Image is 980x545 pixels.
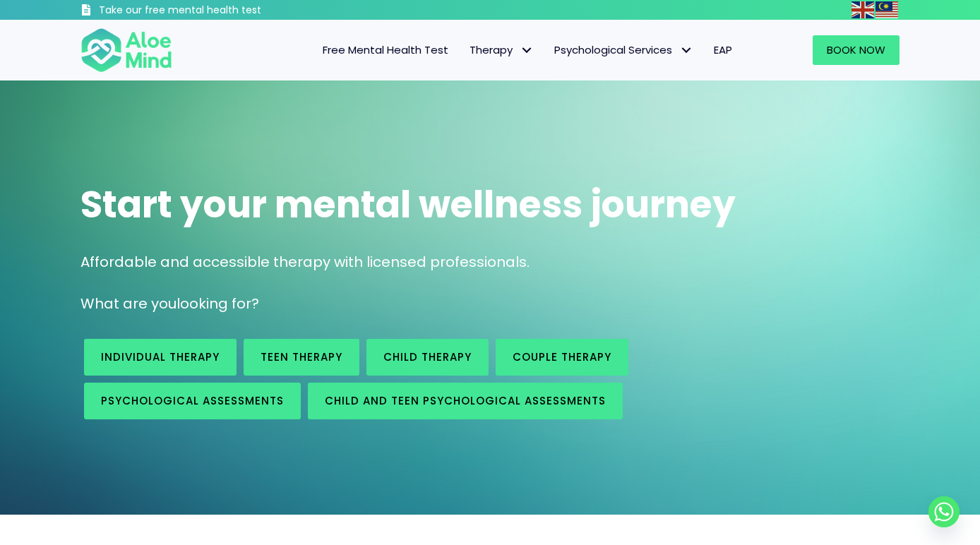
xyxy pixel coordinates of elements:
a: Psychological assessments [84,383,301,419]
a: Malay [876,1,900,18]
h3: Take our free mental health test [99,4,337,18]
span: Individual therapy [101,349,220,364]
a: EAP [703,35,743,65]
span: Psychological Services [554,42,693,57]
span: What are you [80,294,177,313]
a: Couple therapy [496,339,628,376]
a: Whatsapp [928,496,960,527]
span: Child Therapy [383,349,472,364]
a: Free Mental Health Test [312,35,459,65]
a: Take our free mental health test [80,4,337,20]
span: Free Mental Health Test [323,42,448,57]
a: TherapyTherapy: submenu [459,35,544,65]
a: English [851,1,876,18]
span: looking for? [177,294,259,313]
span: Therapy [470,42,533,57]
span: EAP [714,42,732,57]
span: Couple therapy [513,349,611,364]
span: Teen Therapy [261,349,342,364]
span: Book Now [827,42,885,57]
a: Book Now [813,35,900,65]
span: Child and Teen Psychological assessments [325,393,606,408]
a: Child Therapy [366,339,489,376]
img: Aloe mind Logo [80,27,172,73]
p: Affordable and accessible therapy with licensed professionals. [80,252,900,272]
a: Teen Therapy [244,339,359,376]
nav: Menu [191,35,743,65]
span: Start your mental wellness journey [80,179,736,230]
a: Psychological ServicesPsychological Services: submenu [544,35,703,65]
span: Psychological Services: submenu [676,40,696,61]
img: ms [876,1,898,18]
span: Therapy: submenu [516,40,537,61]
span: Psychological assessments [101,393,284,408]
a: Child and Teen Psychological assessments [308,383,623,419]
a: Individual therapy [84,339,237,376]
img: en [851,1,874,18]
